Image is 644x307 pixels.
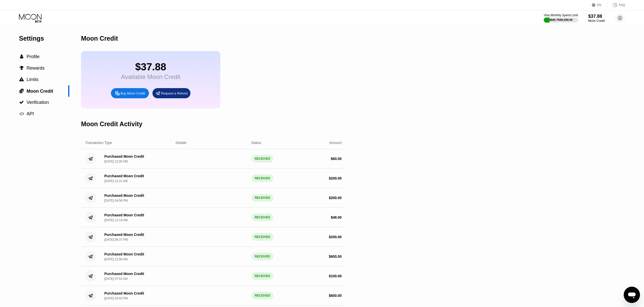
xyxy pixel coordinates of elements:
div: FAQ [619,3,625,7]
div: Purchased Moon Credit [104,252,144,256]
div: $ 200.00 [329,196,342,200]
div: Request a Refund [152,88,190,98]
div: RECEIVED [252,253,273,260]
div: $37.88 [588,14,605,19]
div: [DATE] 07:53 AM [104,277,128,281]
div: [DATE] 08:37 PM [104,238,128,241]
div: Purchased Moon Credit [104,233,144,237]
div: Available Moon Credit [121,73,180,80]
span: Rewards [27,66,45,71]
div: $665.79 / $4,000.00 [549,18,573,21]
div: [DATE] 03:02 PM [104,297,128,300]
div: Amount [329,141,342,145]
span: Limits [27,77,38,82]
div: [DATE] 04:56 PM [104,199,128,202]
div: Buy Moon Credit [111,88,149,98]
div: Request a Refund [161,91,188,95]
div: [DATE] 12:56 AM [104,257,128,261]
div: Moon Credit Activity [81,120,142,128]
div: Buy Moon Credit [121,91,145,95]
div: $ 200.00 [329,176,342,180]
div: RECEIVED [252,214,273,221]
div: $ 600.00 [329,254,342,258]
div: Moon Credit [588,19,605,23]
div: $ 48.00 [331,215,342,219]
span:  [19,88,24,93]
div: $ 600.00 [329,294,342,298]
div: EN [592,3,607,8]
div: RECEIVED [252,272,273,280]
div: Purchased Moon Credit [104,272,144,276]
div: Moon Credit [81,35,118,42]
div: Details [176,141,187,145]
span:  [19,100,24,105]
div: $37.88Moon Credit [588,14,605,23]
div: RECEIVED [252,174,273,182]
div: Purchased Moon Credit [104,193,144,198]
div: Purchased Moon Credit [104,154,144,158]
span:  [19,66,24,70]
span:  [20,54,23,59]
span: API [27,111,34,116]
span:  [19,77,24,82]
div: [DATE] 12:21 AM [104,179,128,183]
div:  [19,66,24,70]
div: Purchased Moon Credit [104,291,144,295]
div: RECEIVED [252,194,273,202]
div: RECEIVED [252,233,273,241]
span: Moon Credit [27,89,53,94]
div: RECEIVED [252,292,273,299]
div:  [19,54,24,59]
span: Profile [27,54,40,59]
div: $ 60.00 [331,157,342,161]
div: $ 100.00 [329,274,342,278]
div: Status [251,141,261,145]
div: FAQ [607,3,625,8]
div: EN [597,3,601,7]
div: Visa Monthly Spend Limit [544,13,578,17]
span:  [19,111,24,116]
div: Settings [19,35,69,42]
div: Visa Monthly Spend Limit$665.79/$4,000.00 [544,13,578,23]
span: Verification [27,100,49,105]
div: Purchased Moon Credit [104,213,144,217]
div: $37.88 [121,61,180,73]
iframe: Button to launch messaging window [624,287,640,303]
div: RECEIVED [252,155,273,163]
div: Transaction Type [85,141,112,145]
div: [DATE] 12:14 AM [104,218,128,222]
div: [DATE] 12:05 PM [104,160,128,163]
div: $ 200.00 [329,235,342,239]
div: Purchased Moon Credit [104,174,144,178]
